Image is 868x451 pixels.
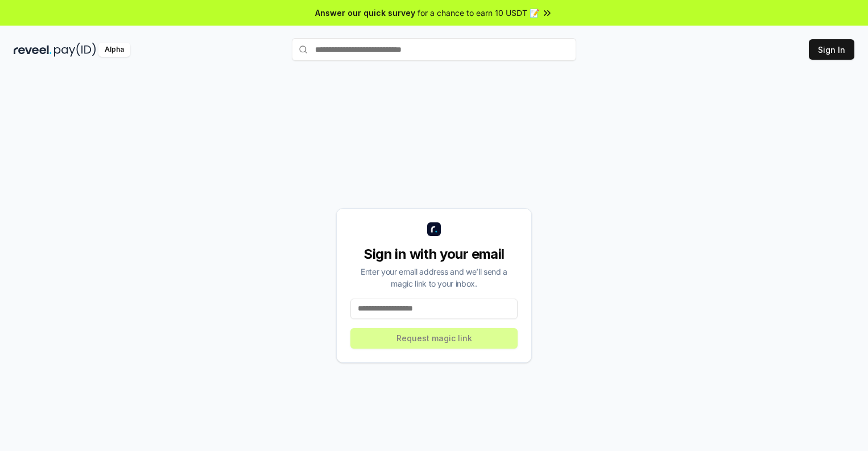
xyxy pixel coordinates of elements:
[14,43,52,57] img: reveel_dark
[315,7,415,19] span: Answer our quick survey
[809,39,854,60] button: Sign In
[54,43,96,57] img: pay_id
[418,7,539,19] span: for a chance to earn 10 USDT 📝
[98,43,130,57] div: Alpha
[350,245,518,263] div: Sign in with your email
[427,222,441,236] img: logo_small
[350,266,518,289] div: Enter your email address and we’ll send a magic link to your inbox.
